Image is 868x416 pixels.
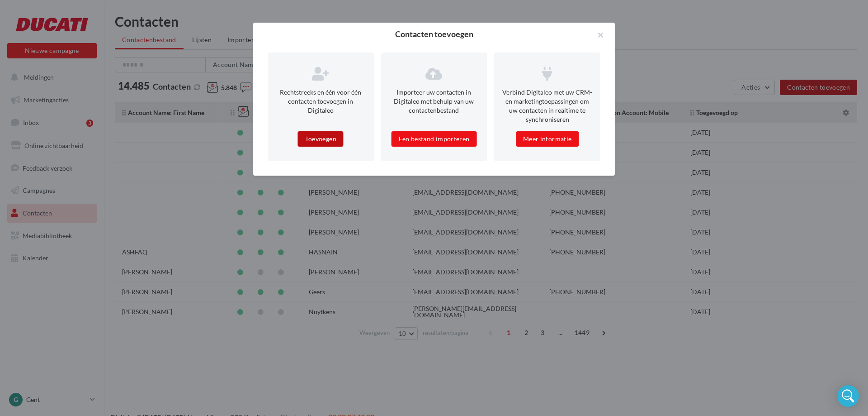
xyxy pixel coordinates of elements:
button: Een bestand importeren [392,131,477,147]
div: Open Intercom Messenger [837,385,859,407]
p: Verbind Digitaleo met uw CRM- en marketingtoepassingen om uw contacten in realtime te synchroniseren [501,88,593,124]
p: Rechtstreeks en één voor één contacten toevoegen in Digitaleo [275,88,367,115]
button: Toevoegen [298,131,344,147]
p: Importeer uw contacten in Digitaleo met behulp van uw contactenbestand [388,88,480,115]
h2: Contacten toevoegen [268,30,600,38]
button: Meer informatie [516,131,579,147]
